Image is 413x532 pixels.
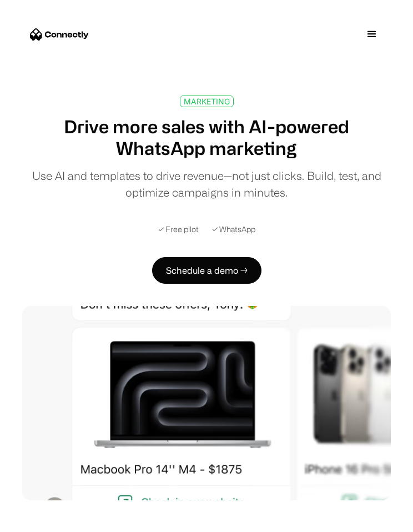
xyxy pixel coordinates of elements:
a: Schedule a demo → [152,257,261,284]
h1: Drive more sales with AI-powered WhatsApp marketing [22,116,391,159]
div: ✓ WhatsApp [212,223,255,235]
div: Use AI and templates to drive revenue—not just clicks. Build, test, and optimize campaigns in min... [22,168,391,201]
a: home [24,26,89,43]
ul: Language list [22,513,67,528]
div: MARKETING [184,97,230,106]
div: ✓ Free pilot [158,223,199,235]
div: menu [355,18,389,51]
aside: Language selected: English [11,511,67,528]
